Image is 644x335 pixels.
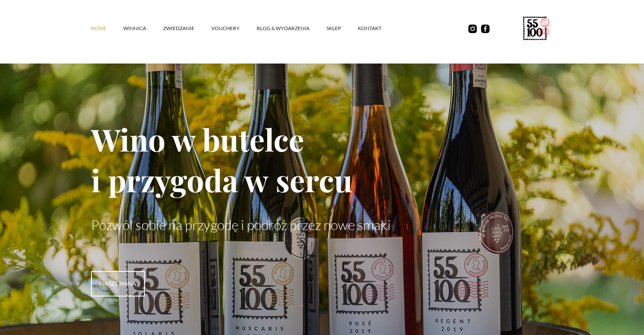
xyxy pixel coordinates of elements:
h1: Wino w butelce i przygoda w sercu [91,119,553,200]
a: SKLEP [326,16,358,41]
a: kontakt [358,16,398,41]
p: Pozwól sobie na przygodę i podróż przez nowe smaki [91,217,553,233]
a: Blog & Wydarzenia [257,16,326,41]
a: Home [91,16,123,41]
a: vouchery [211,16,257,41]
a: winnica [123,16,163,41]
a: nasze wina [91,271,145,296]
a: ZWIEDZANIE [163,16,211,41]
